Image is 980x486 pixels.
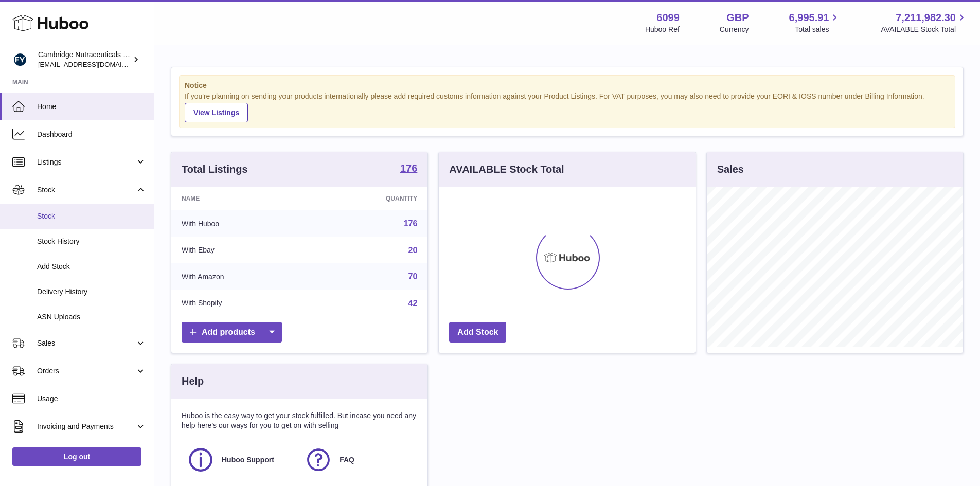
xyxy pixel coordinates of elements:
[37,287,146,297] span: Delivery History
[12,447,141,466] a: Log out
[37,157,135,167] span: Listings
[400,163,417,173] strong: 176
[171,237,312,264] td: With Ebay
[37,366,135,376] span: Orders
[896,11,956,25] span: 7,211,982.30
[37,211,146,221] span: Stock
[185,81,950,91] strong: Notice
[171,210,312,237] td: With Huboo
[449,163,564,176] h3: AVAILABLE Stock Total
[12,52,28,67] img: huboo@camnutra.com
[717,163,744,176] h3: Sales
[449,322,506,343] a: Add Stock
[645,25,680,34] div: Huboo Ref
[185,92,950,122] div: If you're planning on sending your products internationally please add required customs informati...
[408,299,418,308] a: 42
[789,11,841,34] a: 6,995.91 Total sales
[182,322,282,343] a: Add products
[182,374,204,388] h3: Help
[312,187,428,210] th: Quantity
[171,290,312,317] td: With Shopify
[38,50,131,69] div: Cambridge Nutraceuticals Ltd
[404,219,418,228] a: 176
[881,11,968,34] a: 7,211,982.30 AVAILABLE Stock Total
[726,11,749,25] strong: GBP
[408,246,418,255] a: 20
[182,163,248,176] h3: Total Listings
[408,272,418,281] a: 70
[720,25,749,34] div: Currency
[171,187,312,210] th: Name
[37,338,135,348] span: Sales
[789,11,829,25] span: 6,995.91
[795,25,841,34] span: Total sales
[222,455,274,465] span: Huboo Support
[37,312,146,322] span: ASN Uploads
[340,455,354,465] span: FAQ
[305,446,412,474] a: FAQ
[881,25,968,34] span: AVAILABLE Stock Total
[37,237,146,246] span: Stock History
[38,60,151,68] span: [EMAIL_ADDRESS][DOMAIN_NAME]
[37,130,146,139] span: Dashboard
[187,446,294,474] a: Huboo Support
[171,263,312,290] td: With Amazon
[37,422,135,431] span: Invoicing and Payments
[185,103,248,122] a: View Listings
[37,394,146,404] span: Usage
[37,185,135,195] span: Stock
[37,262,146,272] span: Add Stock
[400,163,417,175] a: 176
[37,102,146,112] span: Home
[656,11,680,25] strong: 6099
[182,411,417,430] p: Huboo is the easy way to get your stock fulfilled. But incase you need any help here's our ways f...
